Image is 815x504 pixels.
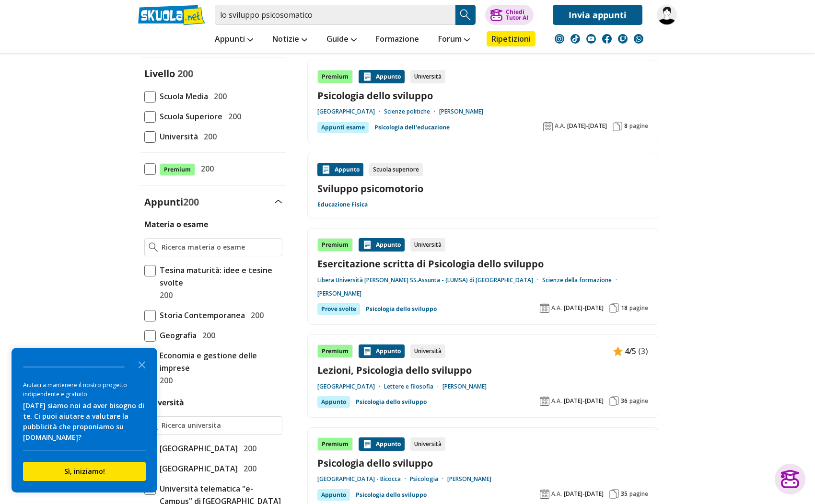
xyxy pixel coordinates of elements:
[324,31,359,48] a: Guide
[542,276,621,284] a: Scienze della formazione
[455,5,476,25] button: Search Button
[317,364,648,377] a: Lezioni, Psicologia dello sviluppo
[12,348,157,493] div: Survey
[317,475,410,483] a: [GEOGRAPHIC_DATA] - Bicocca
[373,31,421,48] a: Formazione
[162,421,278,430] input: Ricerca universita
[177,67,193,80] span: 200
[317,108,384,115] a: [GEOGRAPHIC_DATA]
[485,5,534,25] button: ChiediTutor AI
[638,345,648,357] span: (3)
[23,380,146,399] div: Aiutaci a mantenere il nostro progetto indipendente e gratuito
[317,383,384,390] a: [GEOGRAPHIC_DATA]
[215,5,455,25] input: Cerca appunti, riassunti o versioni
[540,489,549,499] img: Anno accademico
[629,304,648,312] span: pagine
[356,489,427,501] a: Psicologia dello sviluppo
[156,130,198,143] span: Università
[240,462,256,475] span: 200
[540,396,549,406] img: Anno accademico
[162,242,278,252] input: Ricerca materia o esame
[317,89,648,102] a: Psicologia dello sviluppo
[317,122,369,133] div: Appunti esame
[625,345,636,357] span: 4/5
[156,309,245,321] span: Storia Contemporanea
[609,396,619,406] img: Pagine
[487,31,536,46] a: Ripetizioni
[317,238,353,252] div: Premium
[321,165,331,174] img: Appunti contenuto
[156,462,238,475] span: [GEOGRAPHIC_DATA]
[317,276,542,284] a: Libera Università [PERSON_NAME] SS.Assunta - (LUMSA) di [GEOGRAPHIC_DATA]
[200,130,217,143] span: 200
[543,122,553,131] img: Anno accademico
[618,34,628,44] img: twitch
[564,304,604,312] span: [DATE]-[DATE]
[183,195,199,208] span: 200
[602,34,612,44] img: facebook
[156,110,222,123] span: Scuola Superiore
[374,122,450,133] a: Psicologia dell'educazione
[317,303,360,315] div: Prove svolte
[356,396,427,408] a: Psicologia dello sviluppo
[212,31,256,48] a: Appunti
[247,309,264,321] span: 200
[551,490,562,498] span: A.A.
[410,344,445,358] div: Università
[317,290,361,298] a: [PERSON_NAME]
[224,110,241,123] span: 200
[442,383,487,390] a: [PERSON_NAME]
[564,490,604,498] span: [DATE]-[DATE]
[369,163,423,176] div: Scuola superiore
[439,108,483,115] a: [PERSON_NAME]
[621,490,628,498] span: 35
[317,457,648,470] a: Psicologia dello sviluppo
[555,122,565,130] span: A.A.
[359,437,405,451] div: Appunto
[270,31,310,48] a: Notizie
[240,442,256,455] span: 200
[553,5,642,25] a: Invia appunti
[621,397,628,405] span: 36
[410,70,445,83] div: Università
[156,289,173,301] span: 200
[149,242,158,252] img: Ricerca materia o esame
[458,8,473,22] img: Cerca appunti, riassunti o versioni
[275,200,282,204] img: Apri e chiudi sezione
[23,462,146,481] button: Sì, iniziamo!
[317,70,353,83] div: Premium
[570,34,580,44] img: tiktok
[144,67,175,80] label: Livello
[629,397,648,405] span: pagine
[132,355,151,374] button: Close the survey
[144,195,199,208] label: Appunti
[317,163,363,176] div: Appunto
[551,397,562,405] span: A.A.
[156,329,197,342] span: Geografia
[317,201,368,208] a: Educazione Fisica
[156,349,282,374] span: Economia e gestione delle imprese
[586,34,596,44] img: youtube
[555,34,564,44] img: instagram
[384,383,442,390] a: Lettere e filosofia
[410,437,445,451] div: Università
[613,122,622,131] img: Pagine
[609,489,619,499] img: Pagine
[362,240,372,250] img: Appunti contenuto
[362,346,372,356] img: Appunti contenuto
[410,475,447,483] a: Psicologia
[506,9,528,21] div: Chiedi Tutor AI
[436,31,472,48] a: Forum
[156,442,238,455] span: [GEOGRAPHIC_DATA]
[362,439,372,449] img: Appunti contenuto
[629,122,648,130] span: pagine
[156,90,208,103] span: Scuola Media
[564,397,604,405] span: [DATE]-[DATE]
[317,396,350,408] div: Appunto
[359,344,405,358] div: Appunto
[366,303,437,315] a: Psicologia dello sviluppo
[609,303,619,313] img: Pagine
[197,162,214,175] span: 200
[23,401,146,443] div: [DATE] siamo noi ad aver bisogno di te. Ci puoi aiutare a valutare la pubblicità che proponiamo s...
[567,122,607,130] span: [DATE]-[DATE]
